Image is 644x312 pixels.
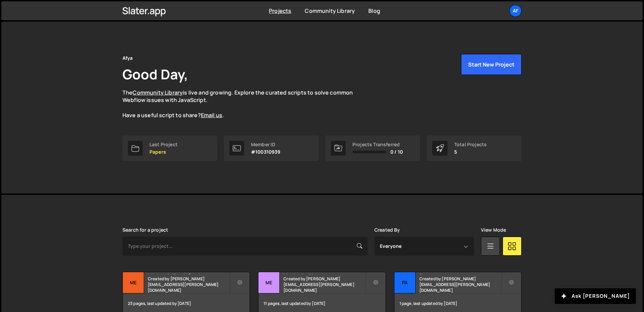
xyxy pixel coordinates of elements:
div: Member ID [251,142,281,147]
div: Afya [122,54,133,62]
label: View Mode [481,227,506,233]
label: Created By [374,227,400,233]
p: #100310939 [251,149,281,155]
a: Community Library [305,7,355,15]
button: Ask [PERSON_NAME] [555,288,636,304]
small: Created by [PERSON_NAME][EMAIL_ADDRESS][PERSON_NAME][DOMAIN_NAME] [283,276,365,293]
p: Papers [149,149,178,155]
div: Me [258,272,280,293]
h2: Medcel - Site [283,272,365,274]
div: Last Project [149,142,178,147]
small: Created by [PERSON_NAME][EMAIL_ADDRESS][PERSON_NAME][DOMAIN_NAME] [148,276,229,293]
label: Search for a project [122,227,168,233]
p: 5 [454,149,487,155]
div: Total Projects [454,142,487,147]
button: Start New Project [461,54,522,75]
a: Community Library [133,89,183,96]
a: Last Project Papers [122,135,217,161]
input: Type your project... [122,237,368,256]
div: Pa [394,272,416,293]
a: Blog [368,7,380,15]
h2: Mentoria Residência [148,272,229,274]
a: Projects [269,7,291,15]
h2: Papers [419,272,501,274]
span: 0 / 10 [390,149,403,155]
h1: Good Day, [122,65,188,83]
div: Me [123,272,144,293]
div: Projects Transferred [352,142,403,147]
a: Email us [201,111,222,119]
p: The is live and growing. Explore the curated scripts to solve common Webflow issues with JavaScri... [122,89,366,119]
small: Created by [PERSON_NAME][EMAIL_ADDRESS][PERSON_NAME][DOMAIN_NAME] [419,276,501,293]
a: Af [509,5,522,17]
